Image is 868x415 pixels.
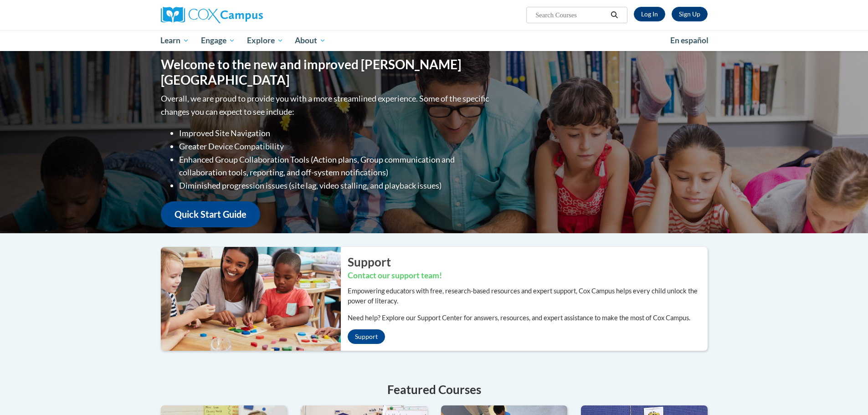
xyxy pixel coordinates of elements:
img: ... [154,247,341,351]
span: Engage [201,35,235,46]
a: En español [664,31,714,50]
li: Greater Device Compatibility [179,140,491,153]
a: Log In [634,7,665,21]
a: Register [672,7,708,21]
p: Empowering educators with free, research-based resources and expert support, Cox Campus helps eve... [348,286,708,306]
h4: Featured Courses [161,381,708,399]
a: Learn [155,30,195,51]
p: Overall, we are proud to provide you with a more streamlined experience. Some of the specific cha... [161,92,491,118]
div: Main menu [147,30,721,51]
h3: Contact our support team! [348,270,708,282]
a: About [289,30,332,51]
h1: Welcome to the new and improved [PERSON_NAME][GEOGRAPHIC_DATA] [161,57,491,87]
a: Quick Start Guide [161,201,260,227]
span: En español [670,36,709,45]
input: Search Courses [534,10,607,20]
a: Cox Campus [161,7,334,23]
p: Need help? Explore our Support Center for answers, resources, and expert assistance to make the m... [348,313,708,323]
h2: Support [348,254,708,270]
a: Support [348,329,385,344]
li: Diminished progression issues (site lag, video stalling, and playback issues) [179,179,491,192]
span: About [295,35,326,46]
li: Improved Site Navigation [179,127,491,140]
a: Explore [241,30,289,51]
button: Search [607,10,621,20]
a: Engage [195,30,241,51]
img: Cox Campus [161,7,263,23]
span: Explore [247,35,283,46]
span: Learn [160,35,189,46]
li: Enhanced Group Collaboration Tools (Action plans, Group communication and collaboration tools, re... [179,153,491,179]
